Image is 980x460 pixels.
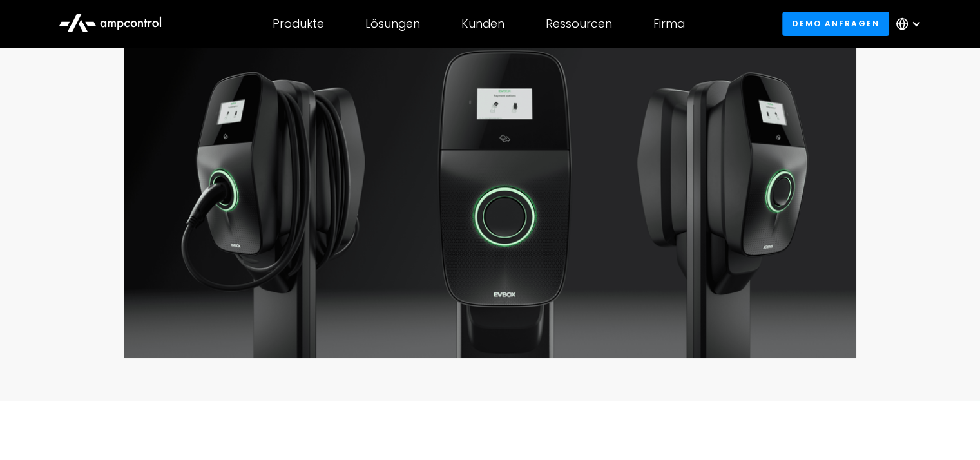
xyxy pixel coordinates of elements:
[273,17,324,31] div: Produkte
[365,17,420,31] div: Lösungen
[546,17,612,31] div: Ressourcen
[461,17,504,31] div: Kunden
[782,12,889,35] a: Demo anfragen
[653,17,685,31] div: Firma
